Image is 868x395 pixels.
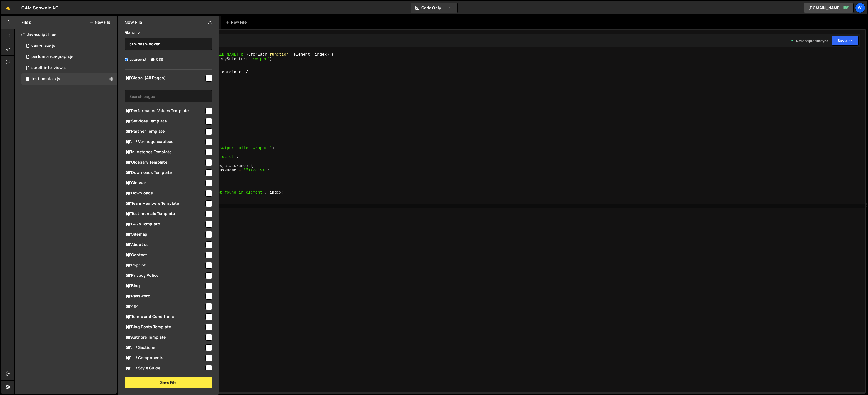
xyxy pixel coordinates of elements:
span: Blog Posts Template [125,324,205,330]
a: wi [855,3,865,13]
span: Privacy Policy [125,272,205,279]
input: Search pages [125,90,212,102]
span: Terms and Conditions [125,313,205,320]
a: 🤙 [1,1,15,14]
span: Partner Template [125,128,205,135]
span: Authors Template [125,334,205,341]
span: Team Members Template [125,200,205,207]
span: ... / Components [125,355,205,361]
div: testimonials.js [31,76,60,82]
div: performance-graph.js [21,51,117,62]
span: Password [125,293,205,300]
span: Downloads Template [125,169,205,176]
span: Services Template [125,118,205,125]
button: Code Only [411,3,457,13]
span: Contact [125,252,205,258]
span: Sitemap [125,231,205,238]
span: Downloads [125,190,205,197]
div: scroll-into-view.js [31,65,67,70]
span: ... / Vermögensaufbau [125,139,205,145]
label: File name [125,30,140,35]
span: 404 [125,303,205,310]
h2: New File [125,19,142,25]
a: [DOMAIN_NAME] [804,3,854,13]
label: CSS [151,57,163,62]
div: Dev and prod in sync [790,38,828,43]
button: New File [89,20,110,24]
button: Save File [125,377,212,388]
button: Save [832,36,859,46]
div: 16518/45884.js [21,73,117,85]
label: Javascript [125,57,147,62]
div: 16518/44815.js [21,40,117,51]
span: ... / Sections [125,344,205,351]
span: Glossary Template [125,159,205,166]
span: 1 [26,77,29,82]
div: New File [225,19,249,25]
span: Imprint [125,262,205,269]
div: cam-maze.js [31,43,55,48]
span: FAQs Template [125,221,205,228]
div: 16518/44910.js [21,62,117,73]
div: performance-graph.js [31,54,73,59]
span: Testimonials Template [125,211,205,217]
span: Glossar [125,180,205,186]
h2: Files [21,19,31,25]
span: Global (All Pages) [125,75,205,82]
span: Milestones Template [125,149,205,155]
input: CSS [151,58,155,61]
input: Name [125,38,212,50]
span: About us [125,241,205,248]
span: Blog [125,283,205,289]
input: Javascript [125,58,128,61]
span: ... / Style Guide [125,365,205,372]
div: Javascript files [15,29,117,40]
span: Performance Values Template [125,108,205,114]
div: CAM Schweiz AG [21,4,59,11]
